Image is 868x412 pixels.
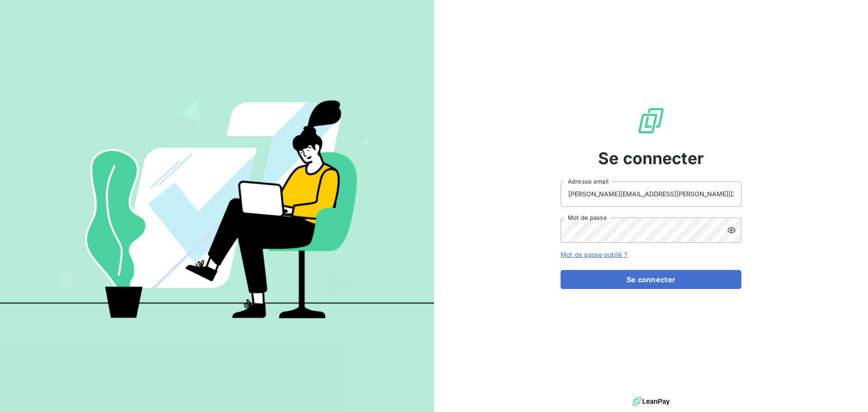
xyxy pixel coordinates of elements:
[561,251,627,258] a: Mot de passe oublié ?
[637,106,665,135] img: Logo LeanPay
[598,146,704,170] span: Se connecter
[632,395,670,408] img: logo
[561,270,741,289] button: Se connecter
[561,181,741,207] input: placeholder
